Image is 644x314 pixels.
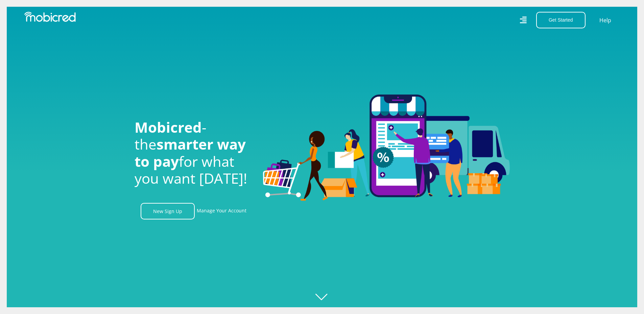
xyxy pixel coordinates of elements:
a: New Sign Up [141,203,195,219]
img: Welcome to Mobicred [263,95,510,201]
span: smarter way to pay [135,134,246,171]
img: Mobicred [24,12,76,22]
span: Mobicred [135,117,202,137]
a: Help [599,16,612,25]
h1: - the for what you want [DATE]! [135,119,253,187]
button: Get Started [536,12,586,28]
a: Manage Your Account [197,203,246,219]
